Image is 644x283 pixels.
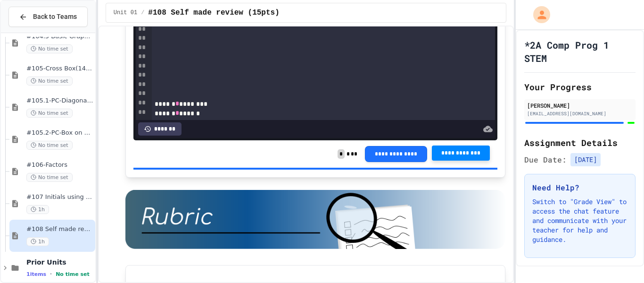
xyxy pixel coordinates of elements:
span: 1h [26,237,49,246]
h1: *2A Comp Prog 1 STEM [524,38,636,65]
div: [EMAIL_ADDRESS][DOMAIN_NAME] [527,110,633,117]
div: [PERSON_NAME] [527,101,633,110]
p: Switch to "Grade View" to access the chat feature and communicate with your teacher for help and ... [532,197,627,244]
span: • [50,270,52,278]
span: No time set [26,44,73,53]
span: No time set [26,77,73,86]
span: Back to Teams [33,12,77,22]
span: No time set [56,271,90,277]
span: 1 items [26,271,46,277]
h2: Your Progress [524,80,636,94]
span: [DATE] [570,153,601,166]
span: #107 Initials using shapes [26,193,93,201]
span: No time set [26,141,73,150]
span: #108 Self made review (15pts) [148,7,279,18]
h3: Need Help? [532,182,627,193]
span: #108 Self made review (15pts) [26,225,93,233]
div: My Account [523,4,553,26]
span: #105-Cross Box(14pts) [26,65,93,73]
span: #105.1-PC-Diagonal line [26,97,93,105]
span: / [141,9,144,17]
span: 1h [26,205,49,214]
span: #106-Factors [26,161,93,169]
span: #105.2-PC-Box on Box [26,129,93,137]
span: No time set [26,109,73,118]
span: No time set [26,173,73,182]
span: Due Date: [524,154,567,165]
span: Unit 01 [114,9,137,17]
span: Prior Units [26,258,93,266]
span: #104.5-Basic Graphics Review [26,33,93,41]
h2: Assignment Details [524,136,636,149]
